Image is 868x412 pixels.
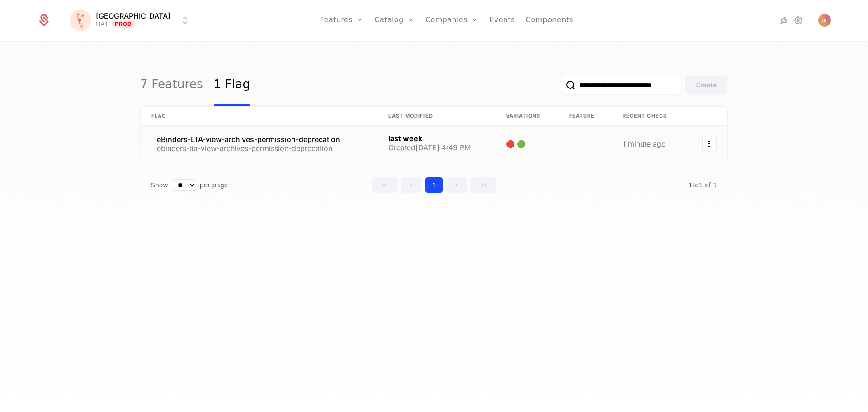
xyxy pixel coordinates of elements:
[685,76,728,94] button: Create
[696,81,717,90] div: Create
[372,177,496,193] div: Page navigation
[151,180,168,189] span: Show
[689,181,713,189] span: 1 to 1 of
[818,14,831,27] img: Igor Kramarsic
[702,137,717,151] button: Select action
[112,20,135,28] span: Prod
[495,107,558,126] th: Variations
[141,107,377,126] th: Flag
[172,179,196,191] select: Select page size
[70,9,91,31] img: Florence
[818,14,831,27] button: Open user button
[446,177,467,193] button: Go to next page
[558,107,612,126] th: Feature
[72,10,190,30] button: Select environment
[140,64,203,106] a: 7 Features
[689,181,717,189] span: 1
[778,15,789,26] a: Integrations
[140,177,728,193] div: Table pagination
[96,19,108,28] div: UAT
[96,12,170,19] span: [GEOGRAPHIC_DATA]
[200,180,228,189] span: per page
[401,177,422,193] button: Go to previous page
[377,107,495,126] th: Last Modified
[214,64,250,106] a: 1 Flag
[612,107,687,126] th: Recent check
[425,177,443,193] button: Go to page 1
[793,15,804,26] a: Settings
[470,177,496,193] button: Go to last page
[372,177,398,193] button: Go to first page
